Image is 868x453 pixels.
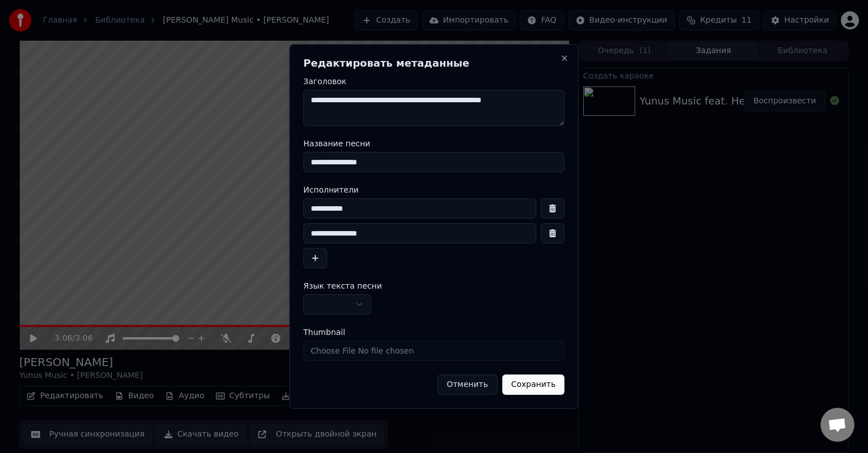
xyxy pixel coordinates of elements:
h2: Редактировать метаданные [303,58,565,68]
span: Thumbnail [303,328,345,336]
label: Название песни [303,140,565,147]
label: Исполнители [303,186,565,194]
label: Заголовок [303,77,565,85]
button: Отменить [437,374,497,395]
span: Язык текста песни [303,282,382,290]
button: Сохранить [502,374,565,395]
